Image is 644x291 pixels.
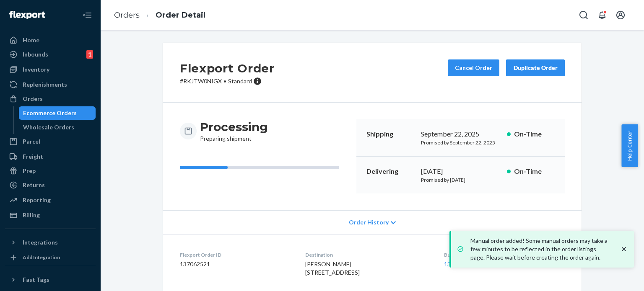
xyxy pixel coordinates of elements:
[23,196,51,204] div: Reporting
[305,260,360,276] span: [PERSON_NAME] [STREET_ADDRESS]
[621,124,638,167] button: Help Center
[23,80,67,89] div: Replenishments
[180,260,292,268] dd: 137062521
[575,7,592,23] button: Open Search Box
[200,119,268,143] div: Preparing shipment
[470,237,611,262] p: Manual order added! Some manual orders may take a few minutes to be reflected in the order listin...
[114,10,140,20] a: Orders
[349,218,389,227] span: Order History
[23,167,36,175] div: Prep
[444,260,474,268] a: 137062521
[448,59,499,76] button: Cancel Order
[5,48,96,61] a: Inbounds1
[19,121,96,134] a: Wholesale Orders
[594,7,610,23] button: Open notifications
[513,64,558,72] div: Duplicate Order
[620,245,628,253] svg: close toast
[23,152,43,161] div: Freight
[23,137,40,146] div: Parcel
[228,77,252,85] span: Standard
[421,167,500,176] div: [DATE]
[421,139,500,146] p: Promised by September 22, 2025
[5,273,96,286] button: Fast Tags
[23,123,74,131] div: Wholesale Orders
[23,50,48,59] div: Inbounds
[180,59,275,77] h2: Flexport Order
[19,106,96,120] a: Ecommerce Orders
[612,7,629,23] button: Open account menu
[366,167,414,176] p: Delivering
[5,63,96,76] a: Inventory
[5,92,96,106] a: Orders
[5,78,96,91] a: Replenishments
[506,59,565,76] button: Duplicate Order
[514,129,555,139] p: On-Time
[180,77,275,85] p: # RKJTW0NIGX
[514,167,555,176] p: On-Time
[23,276,49,284] div: Fast Tags
[5,178,96,192] a: Returns
[5,150,96,163] a: Freight
[444,251,565,258] dt: Buyer Order Tracking
[5,236,96,249] button: Integrations
[366,129,414,139] p: Shipping
[23,95,43,103] div: Orders
[5,135,96,148] a: Parcel
[5,164,96,178] a: Prep
[23,109,77,117] div: Ecommerce Orders
[421,129,500,139] div: September 22, 2025
[223,77,226,85] span: •
[180,251,292,258] dt: Flexport Order ID
[156,10,205,20] a: Order Detail
[23,254,60,261] div: Add Integration
[23,36,39,44] div: Home
[23,181,45,189] div: Returns
[5,33,96,47] a: Home
[305,251,430,258] dt: Destination
[23,65,49,74] div: Inventory
[5,252,96,263] a: Add Integration
[79,7,96,23] button: Close Navigation
[107,3,212,28] ol: breadcrumbs
[5,209,96,222] a: Billing
[23,238,58,247] div: Integrations
[9,11,45,19] img: Flexport logo
[23,211,40,219] div: Billing
[86,50,93,59] div: 1
[5,193,96,207] a: Reporting
[200,119,268,134] h3: Processing
[421,176,500,183] p: Promised by [DATE]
